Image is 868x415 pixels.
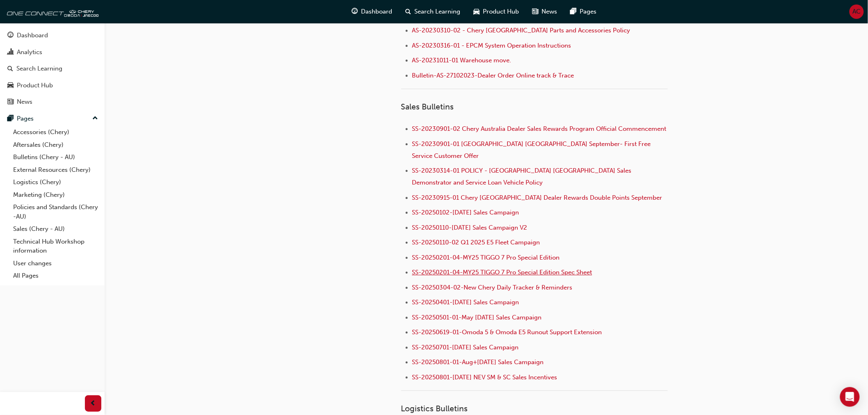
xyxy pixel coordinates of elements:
span: Dashboard [361,7,392,16]
button: Pages [3,111,101,126]
div: Search Learning [16,64,62,73]
button: DashboardAnalyticsSearch LearningProduct HubNews [3,26,101,111]
a: search-iconSearch Learning [399,3,467,20]
a: SS-20230901-02 Chery Australia Dealer Sales Rewards Program Official Commencement [412,125,667,132]
span: car-icon [7,82,14,89]
span: Search Learning [414,7,460,16]
span: news-icon [532,7,538,17]
a: SS-20250401-[DATE] Sales Campaign [412,299,519,306]
a: User changes [10,257,101,270]
a: Product Hub [3,78,101,93]
a: Marketing (Chery) [10,189,101,201]
a: Dashboard [3,28,101,43]
a: SS-20250201-04-MY25 TIGGO 7 Pro Special Edition Spec Sheet [412,269,592,276]
span: Logistics Bulletins [401,404,468,413]
span: pages-icon [570,7,576,17]
a: SS-20250110-02 Q1 2025 E5 Fleet Campaign [412,239,540,246]
a: SS-20250501-01-May [DATE] Sales Campaign [412,314,542,321]
a: External Resources (Chery) [10,164,101,176]
a: AS-20230316-01 - EPCM System Operation Instructions [412,42,571,49]
a: News [3,94,101,109]
span: Pages [580,7,596,16]
div: News [17,97,32,107]
a: pages-iconPages [564,3,603,20]
div: Dashboard [17,31,48,40]
span: up-icon [92,113,98,124]
span: guage-icon [352,7,358,17]
a: Logistics (Chery) [10,176,101,189]
a: Accessories (Chery) [10,126,101,139]
a: Analytics [3,45,101,60]
a: Sales (Chery - AU) [10,223,101,235]
a: car-iconProduct Hub [467,3,525,20]
div: Product Hub [17,81,53,90]
div: Open Intercom Messenger [840,387,860,407]
span: Sales Bulletins [401,102,454,112]
span: news-icon [7,98,14,106]
span: guage-icon [7,32,14,39]
a: SS-20250110-[DATE] Sales Campaign V2 [412,224,528,231]
a: SS-20230915-01 Chery [GEOGRAPHIC_DATA] Dealer Rewards Double Points September [412,194,662,201]
a: Search Learning [3,61,101,76]
a: SS-20250701-[DATE] Sales Campaign [412,344,519,351]
div: Pages [17,114,34,123]
a: Bulletin-AS-27102023-Dealer Order Online track & Trace [412,72,574,79]
span: Product Hub [483,7,519,16]
span: AC [853,7,861,16]
span: pages-icon [7,115,14,123]
a: AS-20231011-01 Warehouse move. [412,57,512,64]
button: AC [850,5,864,19]
a: SS-20250201-04-MY25 TIGGO 7 Pro Special Edition [412,254,560,261]
a: SS-20250801-[DATE] NEV SM & SC Sales Incentives [412,374,557,381]
span: prev-icon [90,399,96,409]
a: SS-20250801-01-Aug+[DATE] Sales Campaign [412,358,544,366]
a: SS-20230901-01 [GEOGRAPHIC_DATA] [GEOGRAPHIC_DATA] September- First Free Service Customer Offer [412,140,653,160]
a: AS-20230310-02 - Chery [GEOGRAPHIC_DATA] Parts and Accessories Policy [412,27,630,34]
a: SS-20250102-[DATE] Sales Campaign [412,209,519,216]
span: News [541,7,557,16]
a: guage-iconDashboard [345,3,399,20]
a: news-iconNews [525,3,564,20]
span: chart-icon [7,49,14,56]
div: Analytics [17,48,42,57]
a: Policies and Standards (Chery -AU) [10,201,101,223]
a: SS-20230314-01 POLICY - [GEOGRAPHIC_DATA] [GEOGRAPHIC_DATA] Sales Demonstrator and Service Loan V... [412,167,633,186]
span: car-icon [473,7,480,17]
a: All Pages [10,269,101,282]
span: search-icon [7,65,13,73]
a: Aftersales (Chery) [10,139,101,151]
span: search-icon [405,7,411,17]
a: Bulletins (Chery - AU) [10,151,101,164]
a: SS-20250304-02-New Chery Daily Tracker & Reminders [412,284,573,291]
a: Technical Hub Workshop information [10,235,101,257]
a: SS-20250619-01-Omoda 5 & Omoda E5 Runout Support Extension [412,328,602,336]
img: oneconnect [4,3,98,20]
